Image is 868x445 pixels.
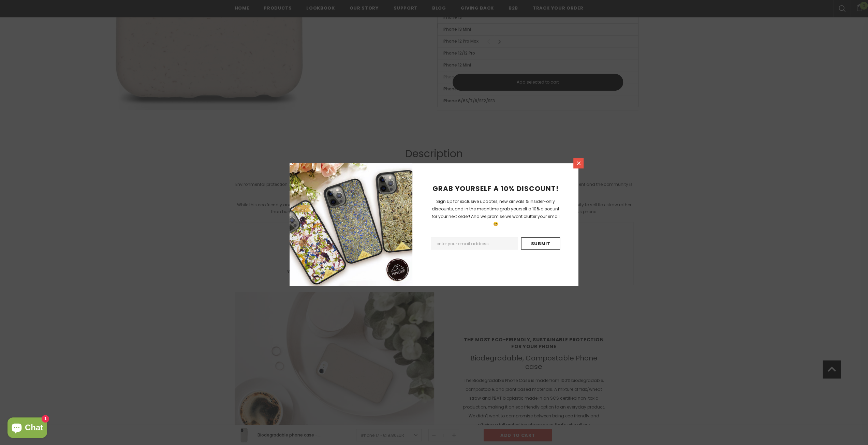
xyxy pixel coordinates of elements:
input: Email Address [431,237,518,250]
span: GRAB YOURSELF A 10% DISCOUNT! [432,184,559,193]
inbox-online-store-chat: Shopify online store chat [5,417,49,440]
input: Submit [521,237,560,250]
a: Close [573,158,584,168]
span: Sign Up for exclusive updates, new arrivals & insider-only discounts, and in the meantime grab yo... [432,198,560,227]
